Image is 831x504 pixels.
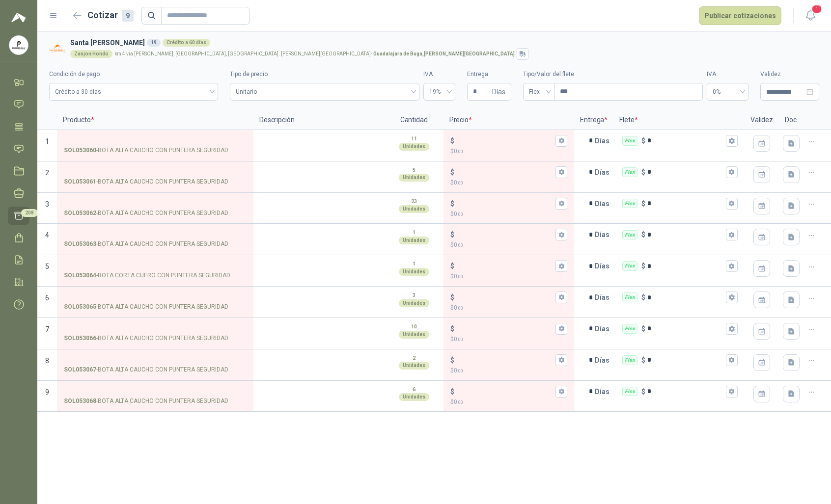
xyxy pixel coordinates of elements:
button: Flex $ [726,260,738,272]
span: Crédito a 30 días [55,84,212,99]
div: 9 [122,10,134,22]
p: Días [595,382,613,401]
strong: SOL053062 [64,209,96,218]
p: Cantidad [385,110,443,130]
p: - BOTA ALTA CAUCHO CON PUNTERA SEGURIDAD [64,239,228,249]
div: Unidades [399,237,429,244]
p: $ [450,272,568,281]
p: $ [641,229,645,240]
p: $ [641,135,645,146]
button: $$0,00 [555,229,567,240]
div: Flex [622,387,637,397]
p: 1 [413,260,415,268]
span: 6 [45,294,49,302]
label: Entrega [467,70,511,79]
div: Unidades [399,299,429,307]
span: 7 [45,325,49,333]
div: Unidades [399,393,429,401]
p: $ [450,323,454,334]
p: Producto [57,110,253,130]
input: $$0,00 [456,231,554,239]
p: Días [595,288,613,307]
h3: Santa [PERSON_NAME] [70,37,815,48]
div: Unidades [399,268,429,276]
div: 19 [147,39,161,47]
p: 10 [411,323,417,331]
p: 3 [413,292,415,299]
input: Flex $ [647,325,724,332]
button: $$0,00 [555,260,567,272]
input: SOL053062-BOTA ALTA CAUCHO CON PUNTERA SEGURIDAD [64,200,247,208]
button: Flex $ [726,292,738,303]
label: Tipo de precio [230,70,419,79]
strong: SOL053066 [64,334,96,343]
span: Unitario [236,84,414,99]
input: $$0,00 [456,263,554,270]
input: Flex $ [647,356,724,364]
span: 0 [454,241,463,248]
p: $ [450,335,568,344]
p: Entrega [574,110,613,130]
button: $$0,00 [555,198,567,210]
p: $ [450,210,568,219]
p: $ [450,366,568,375]
button: Publicar cotizaciones [699,6,781,25]
img: Company Logo [9,36,28,54]
p: 2 [413,354,415,362]
p: $ [641,198,645,209]
span: 0% [713,84,743,99]
div: Unidades [399,143,429,151]
span: 19% [429,84,449,99]
button: 1 [802,7,819,25]
p: $ [450,167,454,178]
label: Condición de pago [49,70,218,79]
strong: SOL053064 [64,271,96,280]
p: 5 [413,166,415,174]
p: km 4 via [PERSON_NAME], [GEOGRAPHIC_DATA], [GEOGRAPHIC_DATA]. [PERSON_NAME][GEOGRAPHIC_DATA] - [114,52,515,56]
strong: SOL053063 [64,239,96,249]
button: Flex $ [726,386,738,398]
p: - BOTA ALTA CAUCHO CON PUNTERA SEGURIDAD [64,146,228,155]
span: ,00 [457,242,463,248]
p: $ [641,323,645,334]
p: $ [450,178,568,187]
span: ,00 [457,212,463,217]
span: ,00 [457,368,463,373]
span: ,00 [457,149,463,154]
input: $$0,00 [456,325,554,332]
input: SOL053061-BOTA ALTA CAUCHO CON PUNTERA SEGURIDAD [64,169,247,176]
p: 23 [411,198,417,206]
p: $ [450,198,454,209]
button: $$0,00 [555,386,567,398]
input: Flex $ [647,294,724,301]
button: $$0,00 [555,135,567,147]
p: $ [641,355,645,366]
p: $ [641,261,645,271]
p: $ [641,167,645,178]
h2: Cotizar [87,8,134,22]
p: - BOTA ALTA CAUCHO CON PUNTERA SEGURIDAD [64,334,228,343]
div: Flex [622,136,637,146]
input: Flex $ [647,168,724,176]
p: $ [450,355,454,366]
p: Descripción [253,110,385,130]
span: ,00 [457,180,463,186]
div: Flex [622,292,637,302]
input: SOL053068-BOTA ALTA CAUCHO CON PUNTERA SEGURIDAD [64,388,247,396]
p: 1 [413,229,415,237]
span: 0 [454,179,463,186]
div: Flex [622,324,637,334]
p: Doc [779,110,803,130]
input: SOL053066-BOTA ALTA CAUCHO CON PUNTERA SEGURIDAD [64,325,247,333]
button: Flex $ [726,229,738,240]
strong: Guadalajara de Buga , [PERSON_NAME][GEOGRAPHIC_DATA] [373,51,515,56]
p: $ [450,386,454,397]
img: Company Logo [49,40,66,57]
strong: SOL053060 [64,146,96,155]
strong: SOL053068 [64,397,96,406]
div: Unidades [399,362,429,370]
div: Zanjon Hondo [70,50,112,58]
label: IVA [707,70,748,79]
button: $$0,00 [555,166,567,178]
span: 9 [45,388,49,396]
